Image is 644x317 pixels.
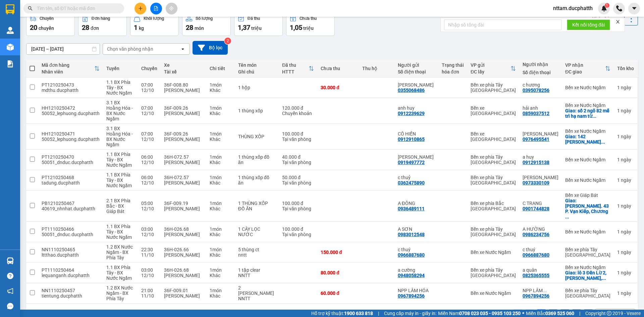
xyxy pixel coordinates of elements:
[141,154,157,160] div: 06:00
[282,232,314,237] div: Tại văn phòng
[286,12,335,36] button: Chưa thu1,05 triệu
[602,275,606,281] span: ...
[193,41,228,55] button: Bộ lọc
[282,206,314,211] div: Tại văn phòng
[398,252,425,258] div: 0966887680
[42,293,100,299] div: tientung.ducphatth
[6,4,14,14] img: logo-vxr
[442,62,464,68] div: Trạng thái
[92,16,110,21] div: Đơn hàng
[150,3,162,14] button: file-add
[621,229,631,234] span: ngày
[186,23,193,32] span: 28
[42,273,100,278] div: lequanganh.ducphatth
[164,201,203,206] div: 36F-009.19
[321,85,356,90] div: 30.000 đ
[617,290,634,296] div: 1
[141,175,157,180] div: 06:00
[130,12,179,36] button: Khối lượng1kg
[42,288,100,293] div: NN1110250457
[398,175,435,180] div: c thuỷ
[606,3,608,8] span: 1
[631,5,637,11] span: caret-down
[471,201,516,211] div: Bến xe phía Bắc [GEOGRAPHIC_DATA]
[210,180,231,186] div: Khác
[398,232,425,237] div: 0983012548
[42,105,100,111] div: HH1210250472
[523,62,558,67] div: Người nhận
[141,206,157,211] div: 12/10
[523,70,558,75] div: Số điện thoại
[321,290,356,296] div: 60.000 đ
[107,46,153,52] div: Chọn văn phòng nhận
[543,288,547,293] span: ...
[154,6,158,11] span: file-add
[378,310,379,317] span: |
[279,60,317,77] th: Toggle SortBy
[210,131,231,137] div: 1 món
[398,88,425,93] div: 0355068486
[238,226,275,237] div: 1 CÂY LỌC NƯỚC
[42,206,100,211] div: 40619_nhnhat.ducphatth
[106,66,135,71] div: Tuyến
[523,252,549,258] div: 0966887680
[141,273,157,278] div: 12/10
[164,288,203,293] div: 36F-009.01
[164,232,203,237] div: [PERSON_NAME]
[523,82,558,88] div: c hương
[282,175,314,180] div: 50.000 đ
[7,60,14,67] img: solution-icon
[42,175,100,180] div: PT1210250468
[210,288,231,293] div: 1 món
[617,157,634,162] div: 1
[210,160,231,165] div: Khác
[282,180,314,186] div: Tại văn phòng
[166,3,177,14] button: aim
[42,82,100,88] div: PT1210250473
[238,252,275,258] div: nntt
[523,105,558,111] div: hải anh
[523,175,558,180] div: c khánh
[523,160,549,165] div: 0912915138
[210,105,231,111] div: 1 món
[398,82,435,88] div: Anh tuấn
[565,103,610,108] div: Bến xe Nước Ngầm
[303,25,314,31] span: triệu
[164,293,203,299] div: [PERSON_NAME]
[282,105,314,111] div: 120.000 đ
[565,193,610,198] div: Bến xe Giáp Bát
[141,160,157,165] div: 12/10
[467,60,519,77] th: Toggle SortBy
[164,88,203,93] div: [PERSON_NAME]
[442,69,464,74] div: hóa đơn
[28,6,33,11] span: search
[238,69,275,74] div: Ghi chú
[164,206,203,211] div: [PERSON_NAME]
[7,27,14,34] img: warehouse-icon
[565,229,610,234] div: Bến xe Nước Ngầm
[398,137,425,142] div: 0912910865
[234,12,283,36] button: Đã thu1,37 triệu
[238,285,275,296] div: 2 THÙNG SƠN
[601,5,607,11] img: icon-new-feature
[523,137,549,142] div: 0976495541
[523,206,549,211] div: 0901744828
[282,154,314,160] div: 40.000 đ
[141,288,157,293] div: 21:00
[523,288,558,293] div: NPP LÂM HẠNH
[282,111,314,116] div: Chuyển khoản
[182,12,231,36] button: Số lượng28món
[621,290,631,296] span: ngày
[42,226,100,232] div: PT1110250466
[164,267,203,273] div: 36H-026.68
[7,44,14,51] img: warehouse-icon
[398,247,435,252] div: c thuý
[621,85,631,90] span: ngày
[562,60,614,77] th: Toggle SortBy
[616,5,622,11] img: phone-icon
[37,5,116,12] input: Tìm tên, số ĐT hoặc mã đơn
[238,108,275,113] div: 1 thùng xốp
[42,69,94,74] div: Nhân viên
[617,134,634,139] div: 1
[565,128,610,134] div: Bến xe Nước Ngầm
